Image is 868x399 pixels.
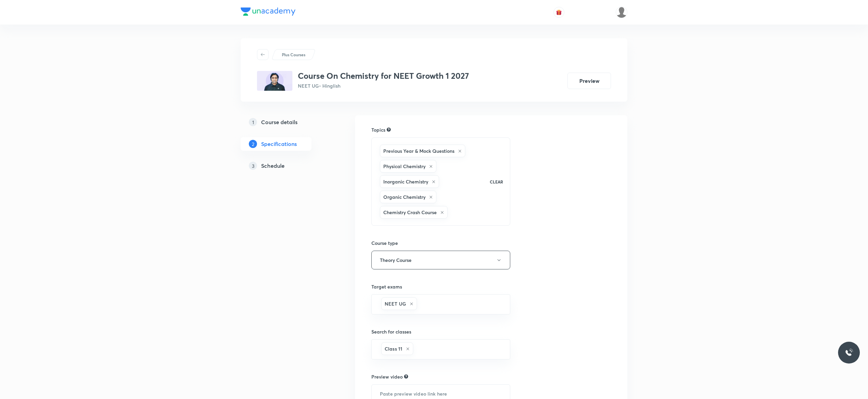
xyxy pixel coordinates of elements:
[241,8,295,17] a: Company Logo
[371,251,510,269] button: Theory Course
[371,373,403,380] h6: Preview video
[383,209,437,216] h6: Chemistry Crash Course
[387,127,391,133] div: Search for topics
[404,373,408,380] div: Explain about your course, what you’ll be teaching, how it will help learners in their preparation
[383,147,454,154] h6: Previous Year & Mock Questions
[845,349,853,357] img: ttu
[282,51,305,58] p: Plus Courses
[383,178,428,185] h6: Inorganic Chemistry
[385,300,406,307] h6: NEET UG
[506,349,508,350] button: Open
[261,162,285,170] h5: Schedule
[371,283,510,290] h6: Target exams
[371,126,385,133] h6: Topics
[249,118,257,126] p: 1
[261,118,298,126] h5: Course details
[298,71,469,81] h3: Course On Chemistry for NEET Growth 1 2027
[249,162,257,170] p: 3
[553,7,564,18] button: avatar
[385,345,402,352] h6: Class 11
[249,140,257,148] p: 2
[383,163,425,170] h6: Physical Chemistry
[261,140,297,148] h5: Specifications
[298,82,469,89] p: NEET UG • Hinglish
[371,239,510,247] h6: Course type
[556,9,562,15] img: avatar
[506,304,508,305] button: Open
[490,179,503,185] p: CLEAR
[616,6,627,18] img: Anuruddha Kumar
[241,8,295,16] img: Company Logo
[567,73,611,89] button: Preview
[383,193,425,201] h6: Organic Chemistry
[241,115,333,129] a: 1Course details
[257,71,292,91] img: 5969053F-26F0-4698-9D3E-9AC37A11F67F_plus.png
[241,159,333,173] a: 3Schedule
[371,328,510,335] h6: Search for classes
